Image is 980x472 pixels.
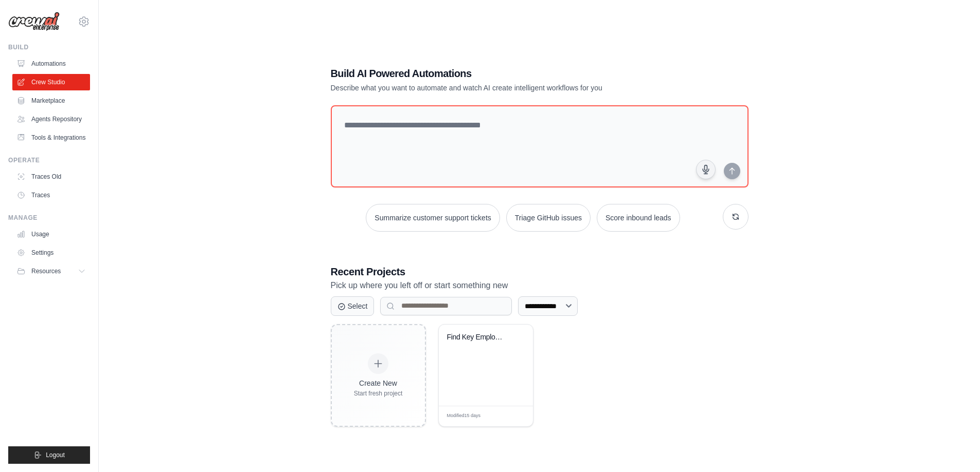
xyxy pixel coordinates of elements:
[331,66,676,81] h1: Build AI Powered Automations
[46,451,65,459] span: Logout
[354,389,403,398] div: Start fresh project
[331,279,749,292] p: Pick up where you left off or start something new
[8,43,90,51] div: Build
[597,204,680,232] button: Score inbound leads
[12,92,90,109] a: Marketplace
[12,74,90,90] a: Crew Studio
[8,214,90,222] div: Manage
[12,129,90,146] a: Tools & Integrations
[506,204,591,232] button: Triage GitHub issues
[447,412,481,420] span: Modified 15 days
[354,378,403,388] div: Create New
[8,446,90,464] button: Logout
[331,83,676,93] p: Describe what you want to automate and watch AI create intelligent workflows for you
[12,226,90,242] a: Usage
[12,111,90,127] a: Agents Repository
[447,333,509,342] div: Find Key Employees from Sheet
[331,296,375,316] button: Select
[12,187,90,203] a: Traces
[723,204,749,230] button: Get new suggestions
[8,12,60,31] img: Logo
[12,55,90,72] a: Automations
[12,244,90,261] a: Settings
[508,412,517,420] span: Edit
[12,263,90,279] button: Resources
[12,168,90,185] a: Traces Old
[31,267,61,275] span: Resources
[696,160,716,179] button: Click to speak your automation idea
[366,204,500,232] button: Summarize customer support tickets
[331,265,749,279] h3: Recent Projects
[8,156,90,164] div: Operate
